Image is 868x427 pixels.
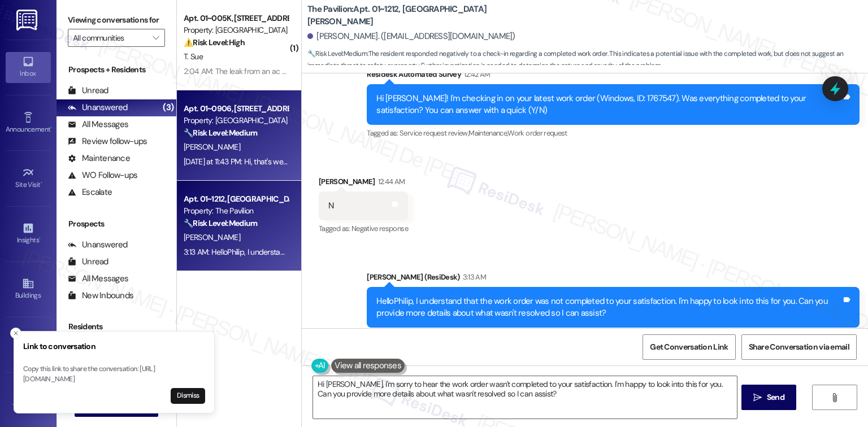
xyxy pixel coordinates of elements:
div: Unanswered [68,239,128,251]
label: Viewing conversations for [68,11,165,29]
div: Maintenance [68,152,130,164]
div: [PERSON_NAME]. ([EMAIL_ADDRESS][DOMAIN_NAME]) [307,30,515,42]
p: Copy this link to share the conversation: [URL][DOMAIN_NAME] [23,364,205,384]
div: All Messages [68,273,128,285]
div: 2:04 AM: The leak from an ac vent doesn't seem adequately fixed. There is still a large water sta... [184,66,521,76]
i:  [830,393,839,402]
div: Hi [PERSON_NAME]! I'm checking in on your latest work order (Windows, ID: 1767547). Was everythin... [376,93,841,117]
button: Share Conversation via email [741,334,857,360]
span: Work order request [507,128,567,138]
div: Residesk Automated Survey [367,68,860,84]
div: Tagged as: [367,328,860,344]
div: Property: [GEOGRAPHIC_DATA] [184,115,288,127]
h3: Link to conversation [23,341,205,352]
strong: 🔧 Risk Level: Medium [184,128,257,138]
div: Apt. 01~005K, [STREET_ADDRESS] [184,12,288,24]
div: Escalate [68,186,112,198]
div: N [328,200,333,212]
img: ResiDesk Logo [16,10,40,30]
div: Apt. 01~1212, [GEOGRAPHIC_DATA][PERSON_NAME] [184,193,288,205]
div: WO Follow-ups [68,169,137,181]
span: [PERSON_NAME] [184,232,240,242]
div: 3:13 AM: HelloPhilip, I understand that the work order was not completed to your satisfaction. I'... [184,247,835,257]
span: • [39,234,41,242]
strong: 🔧 Risk Level: Medium [307,49,367,58]
strong: ⚠️ Risk Level: High [184,37,245,47]
span: Share Conversation via email [749,341,849,353]
div: 3:13 AM [460,271,486,283]
div: (3) [160,99,176,116]
button: Dismiss [171,388,205,404]
span: T. Sue [184,51,203,62]
i:  [153,33,159,42]
div: Apt. 01~0906, [STREET_ADDRESS][PERSON_NAME] [184,103,288,115]
span: • [41,179,42,187]
div: All Messages [68,119,128,130]
span: Service request review , [400,128,468,138]
div: 12:42 AM [461,68,491,80]
a: Leads [6,330,51,360]
button: Send [741,385,796,410]
div: Property: [GEOGRAPHIC_DATA] [184,24,288,36]
span: Get Conversation Link [650,341,728,353]
i:  [753,393,762,402]
div: Property: The Pavilion [184,205,288,217]
div: [PERSON_NAME] [319,176,408,191]
div: 12:44 AM [375,176,405,188]
a: Templates • [6,385,51,416]
div: Unread [68,256,108,268]
textarea: Hi [PERSON_NAME], I'm sorry to hear the work order wasn't completed to your satisfaction. I'm hap... [313,376,736,419]
button: Close toast [10,328,21,339]
span: • [50,124,52,132]
a: Buildings [6,274,51,304]
input: All communities [73,29,147,47]
div: Tagged as: [319,220,408,237]
div: New Inbounds [68,290,133,302]
div: Review follow-ups [68,136,147,147]
span: : The resident responded negatively to a check-in regarding a completed work order. This indicate... [307,48,868,72]
div: Prospects [57,218,176,230]
button: Get Conversation Link [643,334,735,360]
a: Insights • [6,219,51,249]
div: [PERSON_NAME] (ResiDesk) [367,271,860,287]
div: Unread [68,85,108,97]
span: [PERSON_NAME] [184,142,240,152]
div: Prospects + Residents [57,64,176,76]
div: [DATE] at 11:43 PM: Hi, that's weird because I called the front desk first and they said they cou... [184,156,662,167]
b: The Pavilion: Apt. 01~1212, [GEOGRAPHIC_DATA][PERSON_NAME] [307,3,533,28]
span: Negative response [351,224,408,233]
strong: 🔧 Risk Level: Medium [184,218,257,228]
a: Site Visit • [6,163,51,194]
span: Maintenance , [468,128,507,138]
span: Send [767,391,784,403]
div: HelloPhilip, I understand that the work order was not completed to your satisfaction. I'm happy t... [376,295,841,320]
div: Tagged as: [367,125,860,141]
div: Residents [57,321,176,333]
a: Inbox [6,52,51,82]
div: Unanswered [68,102,128,114]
